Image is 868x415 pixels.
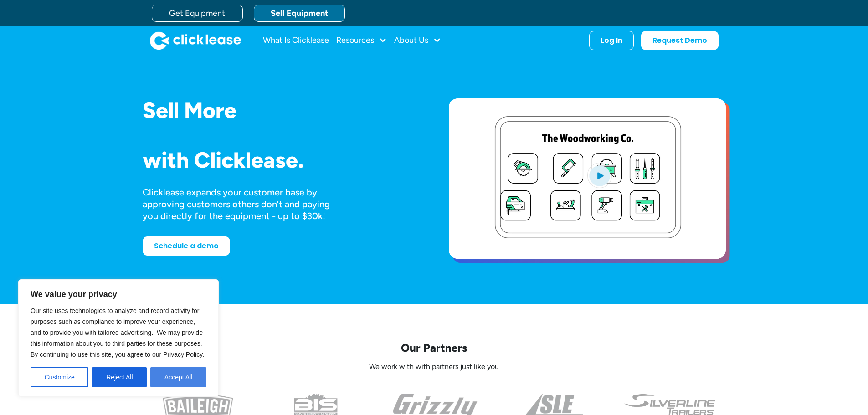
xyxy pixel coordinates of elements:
button: Reject All [92,367,147,387]
a: open lightbox [449,98,726,259]
h1: Sell More [143,98,420,123]
p: We work with with partners just like you [143,362,726,372]
button: Accept All [150,367,206,387]
div: About Us [394,31,441,50]
button: Customize [31,367,88,387]
a: What Is Clicklease [263,31,329,50]
a: Schedule a demo [143,236,230,256]
span: Our site uses technologies to analyze and record activity for purposes such as compliance to impr... [31,307,204,358]
a: Request Demo [641,31,719,50]
a: Sell Equipment [254,5,345,22]
img: Clicklease logo [150,31,241,50]
img: Blue play button logo on a light blue circular background [587,163,612,188]
div: Clicklease expands your customer base by approving customers others don’t and paying you directly... [143,186,347,222]
a: Get Equipment [152,5,243,22]
div: Log In [601,36,622,45]
a: home [150,31,241,50]
div: We value your privacy [18,279,219,397]
p: We value your privacy [31,289,206,300]
div: Resources [336,31,387,50]
h1: with Clicklease. [143,148,420,172]
p: Our Partners [143,341,726,355]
